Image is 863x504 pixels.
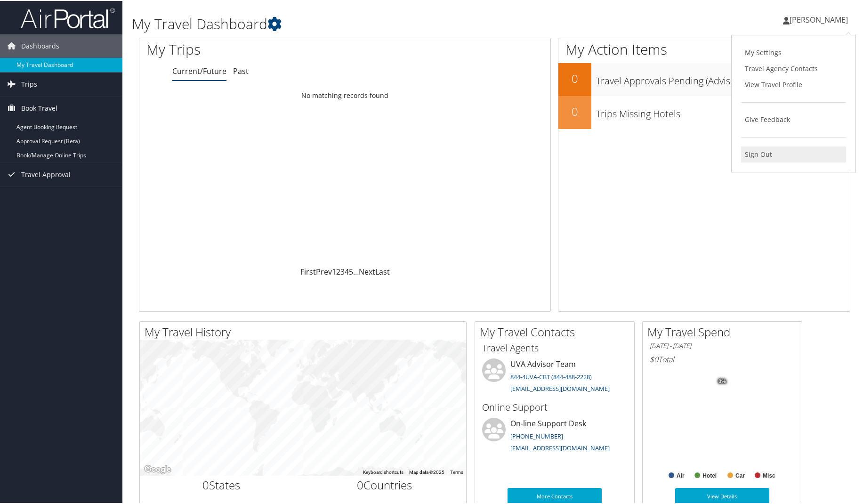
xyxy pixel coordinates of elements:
[735,471,745,478] text: Car
[353,266,359,276] span: …
[477,417,632,455] li: On-line Support Desk
[132,13,615,33] h1: My Travel Dashboard
[741,60,846,76] a: Travel Agency Contacts
[718,378,726,383] tspan: 0%
[345,266,349,276] a: 4
[300,266,316,276] a: First
[21,6,115,28] img: airportal-logo.png
[147,476,296,492] h2: States
[340,266,345,276] a: 3
[558,62,850,95] a: 0Travel Approvals Pending (Advisor Booked)
[510,431,563,439] a: [PHONE_NUMBER]
[510,443,610,451] a: [EMAIL_ADDRESS][DOMAIN_NAME]
[450,469,463,474] a: Terms (opens in new tab)
[558,70,591,86] h2: 0
[363,468,403,475] button: Keyboard shortcuts
[510,372,592,380] a: 844-4UVA-CBT (844-488-2228)
[763,471,775,478] text: Misc
[650,353,658,364] span: $0
[310,476,460,492] h2: Countries
[558,103,591,119] h2: 0
[145,323,466,339] h2: My Travel History
[202,476,209,492] span: 0
[233,65,249,75] a: Past
[409,469,444,474] span: Map data ©2025
[650,341,795,350] h6: [DATE] - [DATE]
[332,266,336,276] a: 1
[336,266,340,276] a: 2
[316,266,332,276] a: Prev
[647,323,802,339] h2: My Travel Spend
[139,86,550,103] td: No matching records found
[142,463,173,475] img: Google
[146,39,372,58] h1: My Trips
[21,162,71,186] span: Travel Approval
[477,358,632,396] li: UVA Advisor Team
[783,5,857,33] a: [PERSON_NAME]
[741,76,846,92] a: View Travel Profile
[677,471,685,478] text: Air
[702,471,717,478] text: Hotel
[790,14,848,24] span: [PERSON_NAME]
[482,341,627,354] h3: Travel Agents
[741,44,846,60] a: My Settings
[596,69,850,87] h3: Travel Approvals Pending (Advisor Booked)
[142,463,173,475] a: Open this area in Google Maps (opens a new window)
[375,266,390,276] a: Last
[558,39,850,58] h1: My Action Items
[741,111,846,127] a: Give Feedback
[650,353,795,364] h6: Total
[21,33,59,57] span: Dashboards
[596,102,850,120] h3: Trips Missing Hotels
[558,95,850,128] a: 0Trips Missing Hotels
[359,266,375,276] a: Next
[357,476,363,492] span: 0
[675,487,769,504] a: View Details
[741,146,846,162] a: Sign Out
[480,323,634,339] h2: My Travel Contacts
[349,266,353,276] a: 5
[510,383,610,392] a: [EMAIL_ADDRESS][DOMAIN_NAME]
[482,400,627,413] h3: Online Support
[21,96,57,119] span: Book Travel
[21,72,37,95] span: Trips
[508,487,602,504] a: More Contacts
[172,65,226,75] a: Current/Future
